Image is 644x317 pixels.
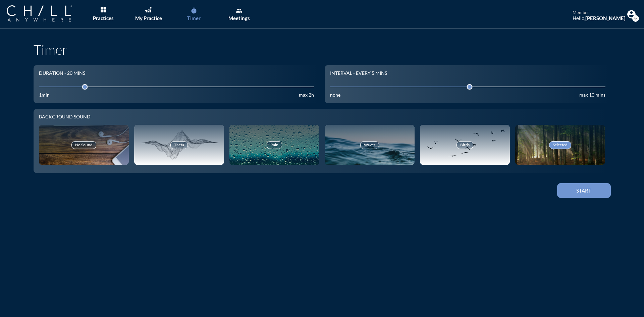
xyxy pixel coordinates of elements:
div: 1min [39,92,50,98]
i: timer [191,7,197,14]
div: none [330,92,340,98]
div: Birds [457,141,473,149]
div: No Sound [71,141,96,149]
i: group [236,7,243,14]
div: max 2h [299,92,314,98]
div: My Practice [135,15,162,21]
img: Profile icon [627,10,636,18]
div: Waves [360,141,379,149]
div: Rain [267,141,282,149]
div: Interval - Every 5 mins [330,70,387,76]
img: Graph [145,7,151,12]
div: Selected [549,141,571,149]
div: Duration - 20 mins [39,70,85,76]
div: Theta [170,141,188,149]
button: Start [557,183,611,198]
div: Background sound [39,114,605,120]
h1: Timer [34,42,611,58]
a: Company Logo [7,5,86,22]
img: List [101,7,106,12]
div: Hello, [573,15,626,21]
div: Start [569,188,599,194]
div: Meetings [228,15,250,21]
div: Practices [93,15,114,21]
i: expand_more [632,15,639,22]
div: Timer [187,15,201,21]
div: max 10 mins [579,92,605,98]
strong: [PERSON_NAME] [585,15,626,21]
div: member [573,10,626,15]
img: Company Logo [7,5,72,21]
